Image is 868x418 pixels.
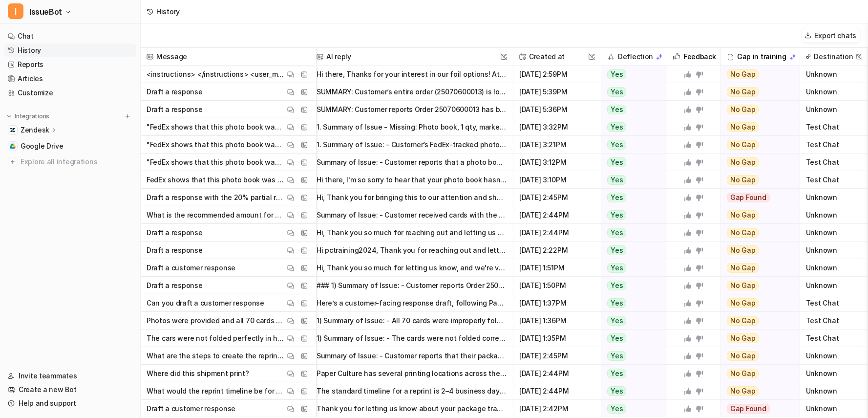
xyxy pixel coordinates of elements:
[147,382,285,400] p: What would the reprint timeline be for this specific order
[601,347,661,365] button: Yes
[804,224,864,242] span: Unknown
[721,242,793,259] button: No Gap
[802,28,860,43] button: Export chats
[317,224,507,242] button: Hi, Thank you so much for reaching out and letting us know about the misprint on your cards. We’r...
[804,83,864,101] span: Unknown
[721,382,793,400] button: No Gap
[317,118,507,136] button: 1. Summary of Issue - Missing: Photo book, 1 qty, marked delivered by FedEx but not received. - P...
[317,189,507,206] button: Hi, Thank you for bringing this to our attention and sharing your experience with us. We’re truly...
[721,83,793,101] button: No Gap
[804,330,864,347] span: Test Chat
[317,400,507,418] button: Thank you for letting us know about your package tracking issue. I see that your order appears to...
[804,66,864,83] span: Unknown
[601,171,661,189] button: Yes
[804,48,864,66] span: Destination
[804,259,864,277] span: Unknown
[607,351,626,361] span: Yes
[4,111,52,121] button: Integrations
[607,245,626,255] span: Yes
[517,382,597,400] span: [DATE] 2:44PM
[727,245,759,255] span: No Gap
[607,333,626,343] span: Yes
[727,193,770,202] span: Gap Found
[721,312,793,330] button: No Gap
[317,154,507,171] button: Summary of Issue: - Customer reports that a photo book order shipped via FedEx is marked as deliv...
[601,242,661,259] button: Yes
[601,66,661,83] button: Yes
[317,206,507,224] button: Summary of Issue: - Customer received cards with the wrong year printed on all cards in order 250...
[607,369,626,378] span: Yes
[517,101,597,118] span: [DATE] 5:36PM
[517,224,597,242] span: [DATE] 2:44PM
[721,224,793,242] button: No Gap
[601,101,661,118] button: Yes
[601,382,661,400] button: Yes
[21,125,49,135] p: Zendesk
[607,69,626,79] span: Yes
[147,101,203,118] p: Draft a response
[10,127,16,133] img: Zendesk
[517,365,597,382] span: [DATE] 2:44PM
[721,171,793,189] button: No Gap
[601,400,661,418] button: Yes
[517,347,597,365] span: [DATE] 2:45PM
[727,157,759,167] span: No Gap
[147,189,285,206] p: Draft a response with the 20% partial refund option
[727,228,759,238] span: No Gap
[607,386,626,396] span: Yes
[727,105,759,114] span: No Gap
[147,66,285,83] p: <instructions> </instructions> <user_message> draft a reply </user_message>
[727,87,759,97] span: No Gap
[517,154,597,171] span: [DATE] 3:12PM
[727,175,759,185] span: No Gap
[317,259,507,277] button: Hi, Thank you so much for letting us know, and we're very sorry you haven't received your package...
[147,206,285,224] p: What is the recommended amount for a partial refund
[804,242,864,259] span: Unknown
[317,382,507,400] button: The standard timeline for a reprint is 2–4 business days for production, plus the expedited shipp...
[727,140,759,150] span: No Gap
[317,136,507,154] button: 1. Summary of Issue: - Customer’s FedEx-tracked photo book shows as delivered but has not been re...
[147,400,235,418] p: Draft a customer response
[727,122,759,132] span: No Gap
[721,400,793,418] button: Gap Found
[601,294,661,312] button: Yes
[601,206,661,224] button: Yes
[21,154,132,170] span: Explore all integrations
[804,101,864,118] span: Unknown
[721,365,793,382] button: No Gap
[517,136,597,154] span: [DATE] 3:21PM
[607,87,626,97] span: Yes
[317,277,507,294] button: ### 1) Summary of Issue: - Customer reports Order 25070600013 has been stuck at a shipping facili...
[4,58,136,71] a: Reports
[4,86,136,100] a: Customize
[4,383,136,396] a: Create a new Bot
[4,155,136,169] a: Explore all integrations
[517,277,597,294] span: [DATE] 1:50PM
[607,281,626,290] span: Yes
[804,154,864,171] span: Test Chat
[607,140,626,150] span: Yes
[10,143,16,149] img: Google Drive
[721,206,793,224] button: No Gap
[607,404,626,414] span: Yes
[517,118,597,136] span: [DATE] 3:32PM
[4,44,136,57] a: History
[721,259,793,277] button: No Gap
[4,369,136,383] a: Invite teammates
[317,365,507,382] button: Paper Culture has several printing locations across the continental [GEOGRAPHIC_DATA]. Your order...
[145,48,312,66] span: Message
[601,189,661,206] button: Yes
[721,154,793,171] button: No Gap
[317,312,507,330] button: 1) Summary of Issue: - All 70 cards were improperly folded, preventing proper fit in the envelope...
[601,259,661,277] button: Yes
[517,400,597,418] span: [DATE] 2:42PM
[4,72,136,86] a: Articles
[607,175,626,185] span: Yes
[4,396,136,410] a: Help and support
[15,112,49,120] p: Integrations
[727,333,759,343] span: No Gap
[21,141,64,151] span: Google Drive
[147,312,285,330] p: Photos were provided and all 70 cards were affected. No timeline constraints, they just want the ...
[727,210,759,220] span: No Gap
[147,242,203,259] p: Draft a response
